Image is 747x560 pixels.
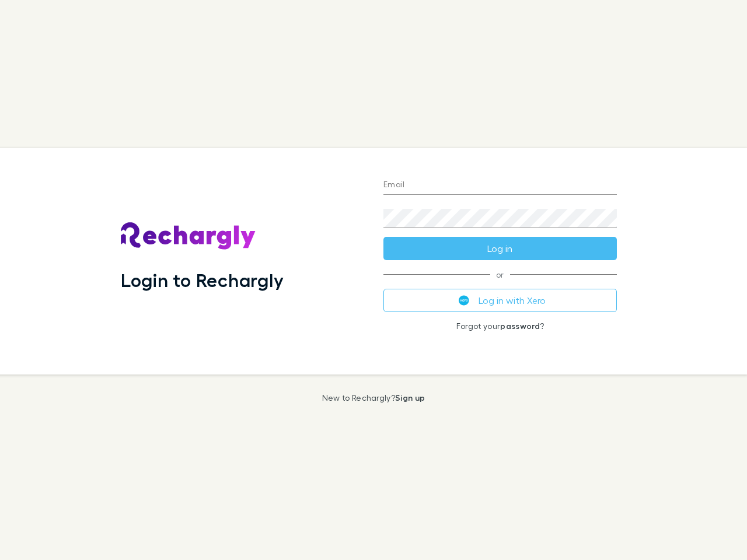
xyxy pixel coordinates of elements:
p: New to Rechargly? [322,393,425,402]
a: Sign up [395,393,425,402]
h1: Login to Rechargly [121,269,284,291]
p: Forgot your ? [383,321,617,331]
button: Log in [383,237,617,260]
img: Rechargly's Logo [121,222,256,250]
span: or [383,274,617,275]
a: password [500,321,540,331]
button: Log in with Xero [383,289,617,312]
img: Xero's logo [459,295,469,306]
